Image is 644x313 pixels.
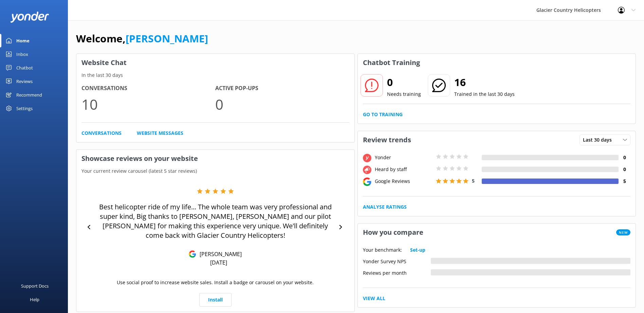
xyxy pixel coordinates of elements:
p: Trained in the last 30 days [454,90,515,98]
h4: 5 [619,178,630,185]
div: Support Docs [21,279,49,293]
h3: How you compare [358,224,428,241]
h3: Website Chat [76,54,354,71]
h2: 0 [387,74,421,90]
h1: Welcome, [76,30,208,47]
p: Needs training [387,90,421,98]
h3: Review trends [358,131,416,149]
p: Best helicopter ride of my life... The whole team was very professional and super kind, Big thank... [95,202,336,240]
div: Inbox [16,47,28,61]
div: Help [30,293,39,306]
p: Your current review carousel (latest 5 star reviews) [76,167,354,175]
h4: Conversations [81,84,215,93]
div: Google Reviews [373,178,434,185]
img: Google Reviews [189,250,196,258]
a: Set-up [410,246,425,254]
h3: Chatbot Training [358,54,425,71]
p: Your benchmark: [363,246,402,254]
img: yonder-white-logo.png [10,12,49,23]
p: 0 [215,93,349,116]
h4: 0 [619,166,630,173]
div: Yonder Survey NPS [363,258,431,264]
div: Recommend [16,88,42,102]
span: New [616,229,630,235]
a: Conversations [81,129,122,137]
a: Install [199,293,232,307]
p: Use social proof to increase website sales. Install a badge or carousel on your website. [117,279,314,286]
a: Go to Training [363,111,403,118]
div: Heard by staff [373,166,434,173]
a: [PERSON_NAME] [126,32,208,45]
a: Analyse Ratings [363,203,407,211]
h2: 16 [454,74,515,90]
h4: 0 [619,154,630,161]
div: Reviews per month [363,269,431,275]
p: 10 [81,93,215,116]
div: Settings [16,102,33,115]
p: [DATE] [210,259,227,266]
div: Chatbot [16,61,33,75]
span: 5 [472,178,475,184]
span: Last 30 days [583,136,616,144]
p: In the last 30 days [76,71,354,79]
a: View All [363,295,385,302]
div: Home [16,34,30,47]
h3: Showcase reviews on your website [76,150,354,167]
h4: Active Pop-ups [215,84,349,93]
div: Yonder [373,154,434,161]
div: Reviews [16,75,33,88]
a: Website Messages [137,129,183,137]
p: [PERSON_NAME] [196,250,242,258]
